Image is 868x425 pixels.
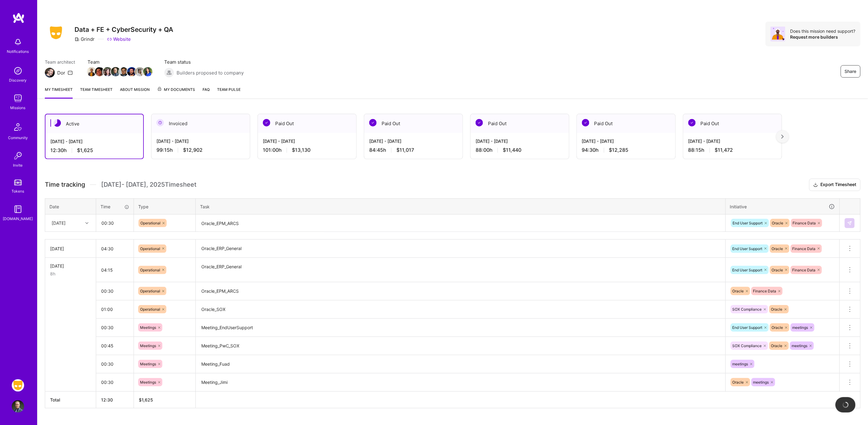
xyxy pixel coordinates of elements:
div: [DATE] - [DATE] [688,138,777,144]
textarea: Oracle_ERP_General [196,240,725,257]
img: Paid Out [582,119,589,126]
span: Oracle [771,307,783,312]
span: Finance Data [753,289,776,293]
div: Active [45,114,143,133]
button: Share [841,65,861,78]
div: [DATE] - [DATE] [156,138,245,144]
a: About Mission [120,86,150,99]
img: Team Architect [45,68,55,78]
textarea: Meeting_EndUserSupport [196,319,725,336]
textarea: Meeting_PwC_SOX [196,338,725,355]
a: Grindr: Data + FE + CyberSecurity + QA [10,379,26,392]
a: User Avatar [10,400,26,413]
div: Notifications [7,48,29,55]
div: [DATE] [50,245,91,252]
span: $12,902 [183,147,203,153]
img: tokens [14,180,22,185]
div: Tokens [12,188,24,194]
span: $11,472 [715,147,733,153]
th: Date [45,198,96,215]
span: Operational [140,289,160,293]
span: Time tracking [45,181,85,189]
a: Team Member Avatar [120,66,128,77]
textarea: Oracle_SOX [196,301,725,318]
div: [DATE] [50,263,91,269]
th: Type [134,198,196,215]
span: $11,017 [396,147,414,153]
img: Grindr: Data + FE + CyberSecurity + QA [12,379,24,392]
span: Oracle [772,246,783,251]
span: meetings [753,380,769,385]
div: Paid Out [364,114,463,133]
img: Team Member Avatar [111,67,120,76]
div: Request more builders [790,34,856,40]
span: End User Support [733,221,763,225]
div: 88:00 h [476,147,564,153]
textarea: Meeting_Fuad [196,356,725,373]
input: HH:MM [96,283,134,299]
div: 101:00 h [263,147,351,153]
span: SOX Compliance [733,307,762,312]
textarea: Oracle_ERP_General [196,258,725,282]
span: End User Support [733,268,763,272]
span: [DATE] - [DATE] , 2025 Timesheet [101,181,196,189]
img: Team Member Avatar [143,67,152,76]
span: Meetings [140,343,156,348]
div: 99:15 h [156,147,245,153]
input: HH:MM [96,319,134,336]
img: Team Member Avatar [127,67,136,76]
div: Paid Out [683,114,782,133]
div: Invoiced [152,114,250,133]
span: meetings [733,362,748,366]
span: $12,285 [609,147,629,153]
span: Operational [140,221,160,225]
span: $11,440 [503,147,521,153]
textarea: Oracle_EPM_ARCS [196,283,725,300]
button: Export Timesheet [809,179,861,191]
span: Operational [140,307,160,312]
img: Team Member Avatar [119,67,128,76]
span: meetings [792,343,808,348]
span: Operational [140,246,160,251]
i: icon Mail [68,70,73,75]
div: 12:30 h [50,147,138,154]
img: Company Logo [45,24,67,41]
span: Meetings [140,362,156,366]
span: SOX Compliance [733,343,762,348]
div: [DATE] - [DATE] [263,138,351,144]
img: right [781,134,784,139]
img: Builders proposed to company [164,68,174,78]
img: Team Member Avatar [95,67,104,76]
a: Team Member Avatar [96,66,104,77]
span: $ 1,625 [139,397,153,402]
div: Invite [13,162,23,168]
span: Oracle [772,268,783,272]
a: My timesheet [45,86,73,99]
span: Team architect [45,59,75,65]
span: meetings [793,325,808,330]
span: Oracle [772,325,783,330]
a: FAQ [203,86,210,99]
div: [DATE] [52,220,66,226]
span: Team status [164,59,244,65]
div: [DATE] - [DATE] [369,138,458,144]
span: Oracle [733,380,744,385]
div: 88:15 h [688,147,777,153]
div: Time [100,203,129,210]
h3: Data + FE + CyberSecurity + QA [75,26,173,33]
img: Paid Out [476,119,483,126]
input: HH:MM [96,301,134,317]
span: Operational [140,268,160,272]
div: 8h [50,270,91,277]
span: Meetings [140,380,156,385]
img: loading [841,401,849,409]
img: logo [12,12,25,23]
a: Website [107,36,131,42]
input: HH:MM [96,262,134,278]
div: Dor [57,70,65,76]
input: HH:MM [96,215,133,231]
div: [DOMAIN_NAME] [3,215,33,222]
div: Discovery [9,77,27,83]
input: HH:MM [96,240,134,257]
div: null [845,218,855,228]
